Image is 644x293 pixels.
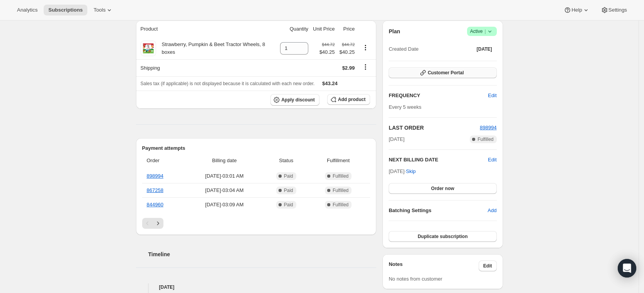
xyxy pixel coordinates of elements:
[147,202,163,207] a: 844960
[483,263,492,269] span: Edit
[479,260,497,271] button: Edit
[333,202,348,208] span: Fulfilled
[596,5,632,15] button: Settings
[44,5,87,15] button: Subscriptions
[284,202,293,208] span: Paid
[477,136,493,142] span: Fulfilled
[359,43,372,52] button: Product actions
[389,207,488,214] h6: Batching Settings
[339,48,355,56] span: $40.25
[608,7,627,13] span: Settings
[187,157,261,164] span: Billing date
[389,104,421,110] span: Every 5 weeks
[389,92,488,99] h2: FREQUENCY
[148,250,377,258] h2: Timeline
[89,5,118,15] button: Tools
[406,168,416,175] span: Skip
[311,157,365,164] span: Fulfillment
[136,283,377,291] h4: [DATE]
[141,41,156,56] img: product img
[488,92,496,99] span: Edit
[284,173,293,179] span: Paid
[389,231,496,242] button: Duplicate subscription
[480,124,496,132] button: 898994
[142,152,185,169] th: Order
[266,157,306,164] span: Status
[389,135,404,143] span: [DATE]
[281,97,315,103] span: Apply discount
[187,172,261,180] span: [DATE] · 03:01 AM
[12,5,42,15] button: Analytics
[333,173,348,179] span: Fulfilled
[342,42,355,47] small: $44.72
[389,260,479,271] h3: Notes
[136,59,278,76] th: Shipping
[389,67,496,78] button: Customer Portal
[618,259,636,278] div: Open Intercom Messenger
[389,168,416,174] span: [DATE] ·
[322,81,338,86] span: $43.24
[187,187,261,194] span: [DATE] · 03:04 AM
[338,96,365,103] span: Add product
[389,45,418,53] span: Created Date
[571,7,582,13] span: Help
[342,65,355,71] span: $2.99
[431,185,454,192] span: Order now
[477,46,492,52] span: [DATE]
[389,27,400,35] h2: Plan
[488,207,496,214] span: Add
[389,183,496,194] button: Order now
[17,7,37,13] span: Analytics
[359,63,372,71] button: Shipping actions
[156,41,276,56] div: Strawberry, Pumpkin & Beet Tractor Wheels, 8 boxes
[484,28,486,34] span: |
[147,187,163,193] a: 867258
[389,276,442,282] span: No notes from customer
[142,218,370,229] nav: Pagination
[472,44,497,55] button: [DATE]
[147,173,163,179] a: 898994
[270,94,319,106] button: Apply discount
[389,156,488,164] h2: NEXT BILLING DATE
[470,27,494,35] span: Active
[401,165,420,178] button: Skip
[142,144,370,152] h2: Payment attempts
[136,21,278,38] th: Product
[418,233,467,240] span: Duplicate subscription
[284,187,293,194] span: Paid
[187,201,261,209] span: [DATE] · 03:09 AM
[327,94,370,105] button: Add product
[488,156,496,164] button: Edit
[428,70,464,76] span: Customer Portal
[48,7,83,13] span: Subscriptions
[278,21,311,38] th: Quantity
[483,89,501,102] button: Edit
[93,7,105,13] span: Tools
[319,48,335,56] span: $40.25
[559,5,594,15] button: Help
[333,187,348,194] span: Fulfilled
[337,21,357,38] th: Price
[483,204,501,217] button: Add
[480,125,496,130] a: 898994
[389,124,480,132] h2: LAST ORDER
[311,21,337,38] th: Unit Price
[153,218,163,229] button: Next
[141,81,315,86] span: Sales tax (if applicable) is not displayed because it is calculated with each new order.
[322,42,335,47] small: $44.72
